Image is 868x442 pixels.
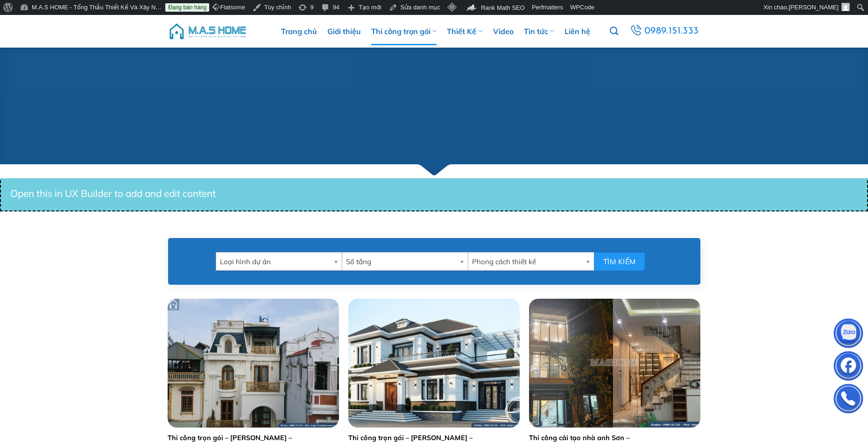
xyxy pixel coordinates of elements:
img: Thi công trọn gói anh Tuấn - Gia Lâm | MasHome [168,299,339,427]
a: Giới thiệu [327,17,361,45]
img: Facebook [834,353,862,381]
a: Đang bán hàng [165,3,209,12]
span: Rank Math SEO [481,4,525,11]
a: Tìm kiếm [610,21,618,41]
img: Phone [834,386,862,414]
span: [PERSON_NAME] [789,4,839,11]
button: Tìm kiếm [594,253,645,271]
a: Tin tức [524,17,554,45]
img: Zalo [834,321,862,349]
a: 0989.151.333 [628,23,700,40]
a: Video [493,17,514,45]
img: M.A.S HOME – Tổng Thầu Thiết Kế Và Xây Nhà Trọn Gói [168,17,247,45]
a: Trang chủ [281,17,317,45]
span: Loại hình dự án [220,253,330,271]
img: Cải tạo nhà anh Sơn - Hà Đông | MasHome [529,299,700,427]
span: Phong cách thiết kế [472,253,582,271]
a: Liên hệ [565,17,590,45]
span: 0989.151.333 [644,23,699,39]
img: Thi công trọn gói - Anh Hiếu - Thanh Hoá | MasHome [348,299,520,427]
span: Số tầng [346,253,456,271]
a: Thi công trọn gói [371,17,437,45]
a: Thiết Kế [447,17,482,45]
